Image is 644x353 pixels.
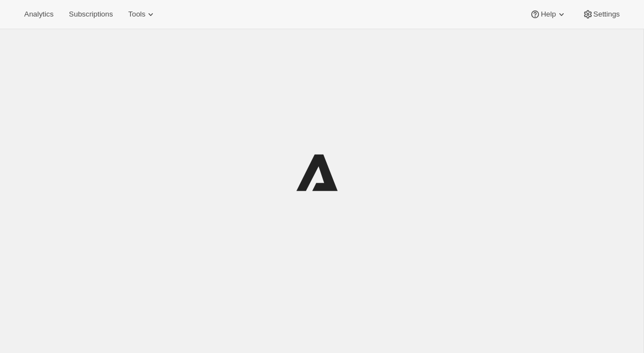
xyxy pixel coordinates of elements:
[122,7,163,22] button: Tools
[24,10,53,19] span: Analytics
[128,10,145,19] span: Tools
[576,7,626,22] button: Settings
[69,10,113,19] span: Subscriptions
[62,7,119,22] button: Subscriptions
[523,7,573,22] button: Help
[593,10,620,19] span: Settings
[18,7,60,22] button: Analytics
[541,10,555,19] span: Help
